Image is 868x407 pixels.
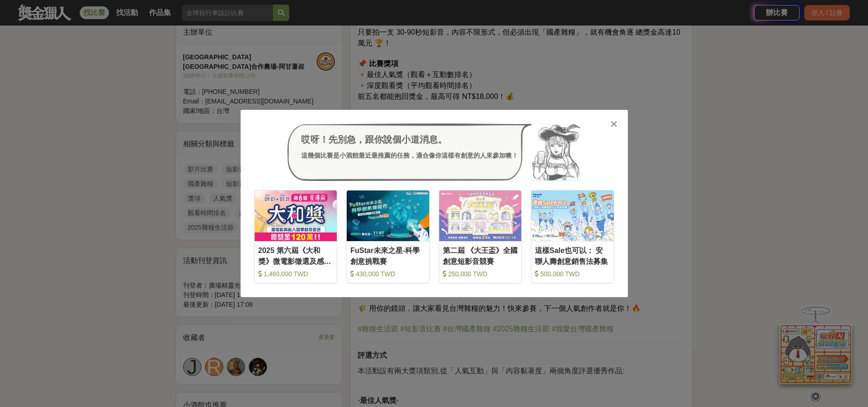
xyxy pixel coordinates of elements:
img: Cover Image [255,191,337,241]
div: FuStar未來之星-科學創意挑戰賽 [350,245,426,266]
div: 哎呀！先別急，跟你說個小道消息。 [301,133,518,146]
a: Cover Image2025 第六屆《大和獎》微電影徵選及感人實事分享 1,460,000 TWD [254,190,338,283]
img: Cover Image [347,191,429,241]
a: Cover Image這樣Sale也可以： 安聯人壽創意銷售法募集 500,000 TWD [531,190,614,283]
div: 這幾個比賽是小酒館最近最推薦的任務，適合像你這樣有創意的人來參加噢！ [301,151,518,160]
div: 430,000 TWD [350,269,426,278]
img: Cover Image [531,191,614,241]
div: 1,460,000 TWD [258,269,334,278]
img: Cover Image [439,191,522,241]
div: 500,000 TWD [535,269,610,278]
div: 第二屆 《大王盃》全國創意短影音競賽 [443,245,518,266]
div: 2025 第六屆《大和獎》微電影徵選及感人實事分享 [258,245,334,266]
img: Avatar [532,124,581,181]
a: Cover Image第二屆 《大王盃》全國創意短影音競賽 250,000 TWD [439,190,522,283]
div: 250,000 TWD [443,269,518,278]
div: 這樣Sale也可以： 安聯人壽創意銷售法募集 [535,245,610,266]
a: Cover ImageFuStar未來之星-科學創意挑戰賽 430,000 TWD [346,190,430,283]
